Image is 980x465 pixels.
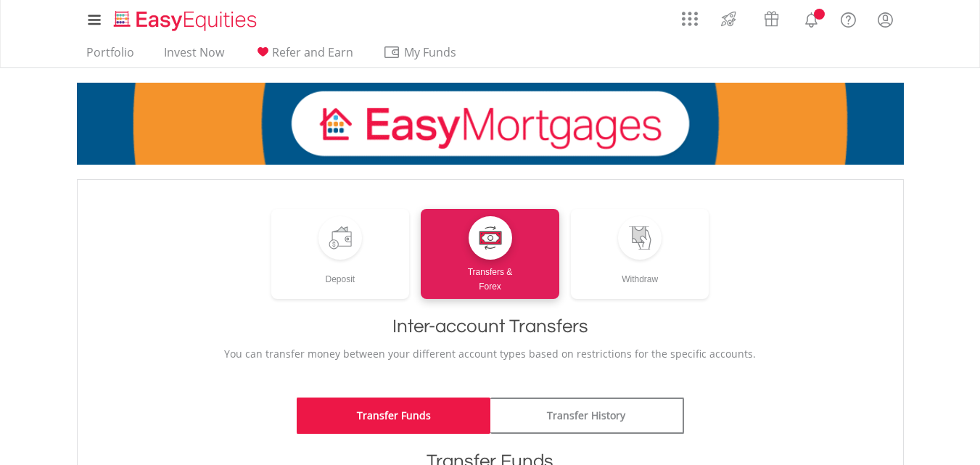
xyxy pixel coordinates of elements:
[92,313,889,340] h1: Inter-account Transfers
[271,209,410,299] a: Deposit
[717,7,741,30] img: thrive-v2.svg
[81,45,140,67] a: Portfolio
[672,4,707,27] a: AppsGrid
[571,260,709,287] div: Withdraw
[383,43,478,62] span: My Funds
[421,209,559,299] a: Transfers &Forex
[682,11,698,27] img: grid-menu-icon.svg
[297,398,490,434] a: Transfer Funds
[158,45,230,67] a: Invest Now
[793,4,830,33] a: Notifications
[759,7,783,30] img: vouchers-v2.svg
[248,45,359,67] a: Refer and Earn
[111,9,263,33] img: EasyEquities_Logo.png
[830,4,867,33] a: FAQ's and Support
[750,4,793,30] a: Vouchers
[867,4,904,36] a: My Profile
[77,83,904,165] img: EasyMortage Promotion Banner
[271,260,410,287] div: Deposit
[108,4,263,33] a: Home page
[92,347,889,361] p: You can transfer money between your different account types based on restrictions for the specifi...
[571,209,709,299] a: Withdraw
[421,260,559,294] div: Transfers & Forex
[490,398,684,434] a: Transfer History
[272,44,353,60] span: Refer and Earn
